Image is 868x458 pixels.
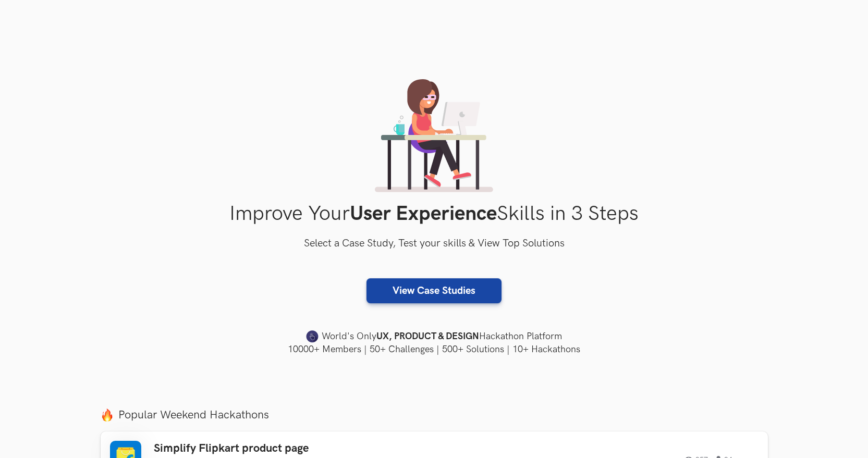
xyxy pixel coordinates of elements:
[350,202,497,226] strong: User Experience
[101,343,768,356] h4: 10000+ Members | 50+ Challenges | 500+ Solutions | 10+ Hackathons
[101,236,768,252] h3: Select a Case Study, Test your skills & View Top Solutions
[101,329,768,344] h4: World's Only Hackathon Platform
[101,408,768,422] label: Popular Weekend Hackathons
[376,329,479,344] strong: UX, PRODUCT & DESIGN
[101,202,768,226] h1: Improve Your Skills in 3 Steps
[375,79,493,192] img: lady working on laptop
[101,409,114,422] img: fire.png
[154,442,450,455] h3: Simplify Flipkart product page
[306,330,319,343] img: uxhack-favicon-image.png
[366,278,502,303] a: View Case Studies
